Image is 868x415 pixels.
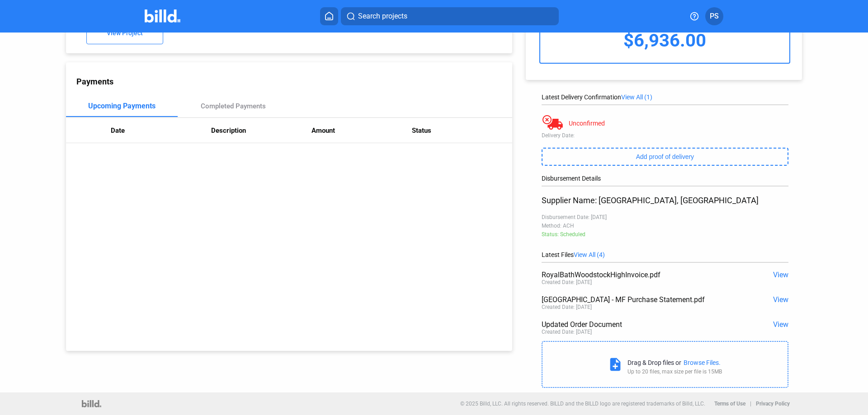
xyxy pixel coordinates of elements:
mat-icon: note_add [608,357,623,372]
div: $6,936.00 [540,18,789,63]
div: Delivery Date: [542,132,788,139]
div: Disbursement Date: [DATE] [542,214,788,220]
div: Completed Payments [201,102,266,110]
b: Privacy Policy [756,401,790,407]
div: [GEOGRAPHIC_DATA] - MF Purchase Statement.pdf [542,295,739,304]
span: Search projects [358,11,407,22]
span: View All (4) [574,251,605,258]
b: Terms of Use [714,401,745,407]
div: Created Date: [DATE] [542,304,592,310]
p: | [750,401,751,407]
span: Add proof of delivery [636,153,694,160]
th: Description [211,118,311,143]
div: Unconfirmed [569,120,605,127]
span: PS [710,11,719,22]
th: Amount [311,118,412,143]
div: Disbursement Details [542,175,788,182]
div: Payments [76,77,512,86]
button: View Project [86,22,163,44]
div: Created Date: [DATE] [542,279,592,285]
div: Updated Order Document [542,320,739,329]
div: Method: ACH [542,223,788,229]
button: Add proof of delivery [542,148,788,166]
div: Upcoming Payments [88,102,156,110]
th: Status [412,118,512,143]
th: Date [111,118,211,143]
button: PS [705,7,723,25]
p: © 2025 Billd, LLC. All rights reserved. BILLD and the BILLD logo are registered trademarks of Bil... [460,401,705,407]
div: Latest Files [542,251,788,258]
div: Up to 20 files, max size per file is 15MB [627,368,722,375]
button: Search projects [341,7,559,25]
div: Supplier Name: [GEOGRAPHIC_DATA], [GEOGRAPHIC_DATA] [542,196,788,205]
div: RoyalBathWoodstockHighInvoice.pdf [542,270,739,279]
img: Billd Company Logo [145,9,180,23]
div: Latest Delivery Confirmation [542,93,788,101]
img: logo [82,400,101,407]
span: View All (1) [621,93,652,101]
span: View Project [107,30,143,37]
div: Created Date: [DATE] [542,329,592,335]
div: Browse Files. [684,359,721,366]
div: Status: Scheduled [542,231,788,238]
div: Drag & Drop files or [627,359,681,366]
span: View [773,295,788,304]
span: View [773,320,788,329]
span: View [773,270,788,279]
